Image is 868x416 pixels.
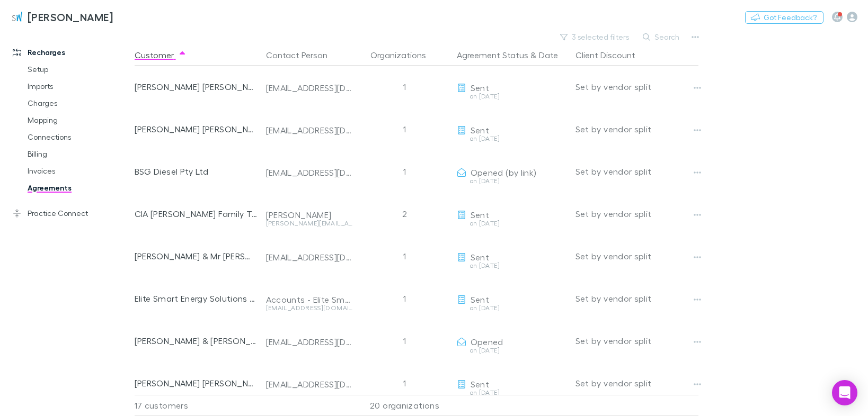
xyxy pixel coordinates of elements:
span: Sent [471,210,489,220]
div: 20 organizations [357,395,453,416]
div: 2 [357,193,453,235]
div: [PERSON_NAME] & Mr [PERSON_NAME] [135,235,258,277]
div: on [DATE] [457,135,567,142]
span: Sent [471,294,489,304]
div: Set by vendor split [575,108,698,150]
div: CIA [PERSON_NAME] Family Trust [135,193,258,235]
div: Accounts - Elite Smart Energy Solutions Pty Ltd [266,294,353,305]
a: Charges [17,95,139,112]
div: 1 [357,150,453,193]
button: 3 selected filters [555,31,635,43]
span: Sent [471,125,489,135]
a: Connections [17,129,139,146]
button: Search [637,31,686,43]
a: Setup [17,61,139,78]
div: 1 [357,108,453,150]
div: [EMAIL_ADDRESS][DOMAIN_NAME] [266,337,353,347]
div: on [DATE] [457,93,567,100]
div: Elite Smart Energy Solutions Pty Ltd [135,277,258,320]
div: & [457,44,567,66]
div: [PERSON_NAME] & [PERSON_NAME] Trust [135,320,258,362]
span: Sent [471,379,489,389]
div: 1 [357,66,453,108]
button: Agreement Status [457,44,528,66]
div: [PERSON_NAME] [266,210,353,220]
div: 17 customers [135,395,262,416]
div: Set by vendor split [575,235,698,277]
div: Set by vendor split [575,277,698,320]
div: 1 [357,235,453,277]
div: [PERSON_NAME] [PERSON_NAME] [135,108,258,150]
div: Set by vendor split [575,66,698,108]
div: Set by vendor split [575,320,698,362]
a: Billing [17,146,139,162]
button: Organizations [370,44,439,66]
span: Opened [471,337,503,347]
button: Contact Person [266,44,340,66]
a: Agreements [17,179,139,196]
img: Sinclair Wilson's Logo [11,11,23,23]
a: Practice Connect [2,205,139,222]
div: [EMAIL_ADDRESS][DOMAIN_NAME] [266,252,353,263]
div: on [DATE] [457,347,567,354]
div: [EMAIL_ADDRESS][DOMAIN_NAME] [266,125,353,135]
div: on [DATE] [457,390,567,396]
div: 1 [357,320,453,362]
div: 1 [357,362,453,404]
button: Date [539,44,558,66]
div: [EMAIL_ADDRESS][DOMAIN_NAME] [266,379,353,390]
div: on [DATE] [457,263,567,269]
div: on [DATE] [457,220,567,227]
a: Imports [17,78,139,95]
div: [EMAIL_ADDRESS][DOMAIN_NAME] [266,305,353,311]
button: Client Discount [575,44,648,66]
a: Invoices [17,162,139,179]
button: Customer [135,44,187,66]
div: [PERSON_NAME] [PERSON_NAME] [135,362,258,404]
div: [PERSON_NAME][EMAIL_ADDRESS][DOMAIN_NAME] [266,220,353,227]
div: on [DATE] [457,178,567,184]
div: [EMAIL_ADDRESS][DOMAIN_NAME] [266,83,353,93]
span: Sent [471,83,489,93]
div: 1 [357,277,453,320]
div: Open Intercom Messenger [832,380,857,405]
h3: [PERSON_NAME] [28,11,113,23]
div: [EMAIL_ADDRESS][DOMAIN_NAME] [266,167,353,178]
div: [PERSON_NAME] [PERSON_NAME] [135,66,258,108]
div: on [DATE] [457,305,567,311]
div: Set by vendor split [575,362,698,404]
button: Got Feedback? [745,11,823,24]
span: Sent [471,252,489,262]
a: Recharges [2,44,139,61]
div: Set by vendor split [575,193,698,235]
span: Opened (by link) [471,167,537,177]
a: [PERSON_NAME] [4,4,119,30]
div: BSG Diesel Pty Ltd [135,150,258,193]
a: Mapping [17,112,139,129]
div: Set by vendor split [575,150,698,193]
